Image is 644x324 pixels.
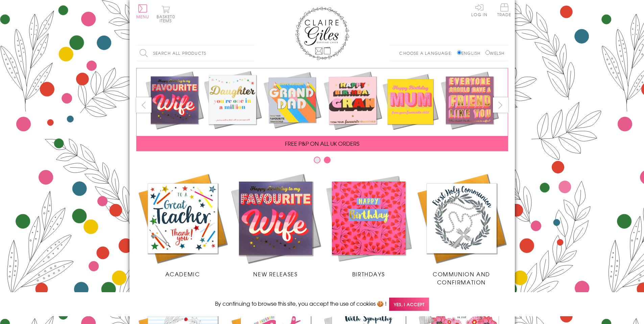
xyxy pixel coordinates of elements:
button: next [493,97,508,113]
a: Communion and Confirmation [415,172,508,286]
button: Menu [136,4,149,19]
span: Academic [165,270,200,278]
a: New Releases [229,172,322,278]
button: Carousel Page 2 (Current Slide) [324,157,331,163]
a: Birthdays [322,172,415,278]
input: Search [248,46,255,61]
p: Choose a language: [399,50,456,56]
span: Trade [497,3,511,17]
input: Search all products [136,46,255,61]
span: FREE P&P ON ALL UK ORDERS [285,139,359,147]
div: Carousel Pagination [136,156,508,167]
a: Academic [136,172,229,278]
button: prev [136,97,151,113]
span: Yes, I accept [389,298,429,311]
span: Communion and Confirmation [433,270,490,286]
input: Welsh [485,50,490,55]
button: Basket0 items [157,5,175,23]
span: New Releases [253,270,297,278]
img: Claire Giles Greetings Cards [295,7,349,60]
a: Log In [471,3,487,17]
input: English [457,50,461,55]
label: Welsh [485,50,505,56]
a: Trade [497,3,511,18]
button: Carousel Page 1 [314,157,320,163]
span: 0 items [160,14,175,24]
span: Menu [136,14,149,20]
label: English [457,50,484,56]
span: Birthdays [352,270,385,278]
